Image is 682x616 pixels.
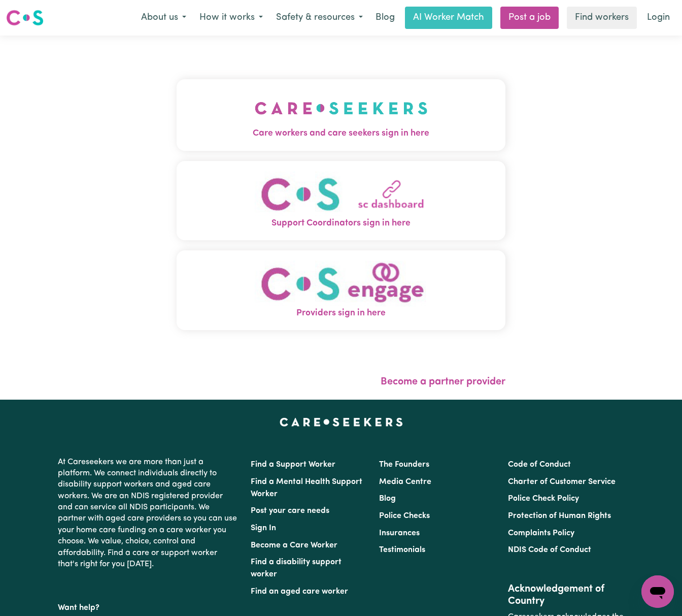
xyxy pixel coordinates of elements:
[177,217,505,230] span: Support Coordinators sign in here
[379,478,431,486] a: Media Centre
[251,461,335,469] a: Find a Support Worker
[508,583,624,607] h2: Acknowledgement of Country
[500,7,559,29] a: Post a job
[379,512,430,520] a: Police Checks
[508,546,591,554] a: NDIS Code of Conduct
[134,7,193,28] button: About us
[381,377,505,387] a: Become a partner provider
[379,461,429,469] a: The Founders
[193,7,269,28] button: How it works
[280,418,403,426] a: Careseekers home page
[508,529,574,537] a: Complaints Policy
[379,495,396,503] a: Blog
[269,7,369,28] button: Safety & resources
[251,558,342,578] a: Find a disability support worker
[251,478,362,498] a: Find a Mental Health Support Worker
[177,127,505,140] span: Care workers and care seekers sign in here
[369,7,401,29] a: Blog
[177,307,505,320] span: Providers sign in here
[251,541,337,549] a: Become a Care Worker
[379,546,425,554] a: Testimonials
[251,524,276,532] a: Sign In
[641,575,674,608] iframe: Button to launch messaging window
[177,79,505,150] button: Care workers and care seekers sign in here
[251,588,348,596] a: Find an aged care worker
[508,512,611,520] a: Protection of Human Rights
[6,6,44,29] a: Careseekers logo
[508,495,579,503] a: Police Check Policy
[251,507,329,515] a: Post your care needs
[379,529,420,537] a: Insurances
[6,9,44,27] img: Careseekers logo
[641,7,676,29] a: Login
[58,598,238,613] p: Want help?
[508,461,571,469] a: Code of Conduct
[405,7,492,29] a: AI Worker Match
[567,7,637,29] a: Find workers
[177,250,505,330] button: Providers sign in here
[177,161,505,241] button: Support Coordinators sign in here
[58,452,238,574] p: At Careseekers we are more than just a platform. We connect individuals directly to disability su...
[508,478,616,486] a: Charter of Customer Service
